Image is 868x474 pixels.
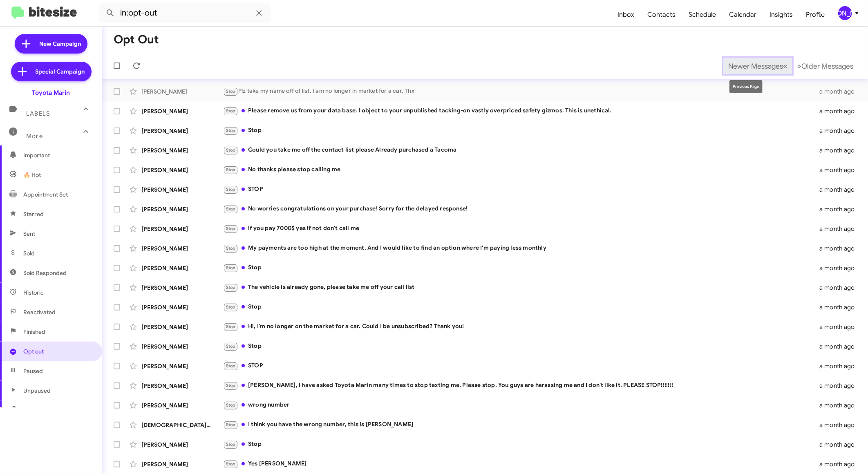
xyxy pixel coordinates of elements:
[226,304,236,310] span: Stop
[23,406,51,414] span: Phone Call
[226,206,236,212] span: Stop
[801,62,853,71] span: Older Messages
[23,269,67,277] span: Sold Responded
[141,87,223,96] div: [PERSON_NAME]
[141,205,223,213] div: [PERSON_NAME]
[838,6,852,20] div: [PERSON_NAME]
[820,284,861,292] div: a month ago
[820,421,861,429] div: a month ago
[11,62,92,81] a: Special Campaign
[226,148,236,153] span: Stop
[682,3,723,27] a: Schedule
[723,58,792,74] button: Previous
[641,3,682,27] a: Contacts
[763,3,799,27] a: Insights
[23,151,93,159] span: Important
[223,302,820,312] div: Stop
[141,342,223,351] div: [PERSON_NAME]
[226,363,236,369] span: Stop
[226,344,236,349] span: Stop
[820,460,861,468] div: a month ago
[223,145,820,155] div: Could you take me off the contact list please Already purchased a Tacoma
[820,303,861,311] div: a month ago
[728,62,783,71] span: Newer Messages
[141,146,223,154] div: [PERSON_NAME]
[223,185,820,194] div: STOP
[226,461,236,467] span: Stop
[820,186,861,194] div: a month ago
[141,362,223,370] div: [PERSON_NAME]
[226,167,236,172] span: Stop
[39,40,81,48] span: New Campaign
[141,225,223,233] div: [PERSON_NAME]
[141,166,223,174] div: [PERSON_NAME]
[820,244,861,253] div: a month ago
[226,128,236,133] span: Stop
[820,127,861,135] div: a month ago
[223,263,820,273] div: Stop
[23,387,51,395] span: Unpaused
[226,402,236,408] span: Stop
[723,3,763,27] a: Calendar
[820,205,861,213] div: a month ago
[223,459,820,469] div: Yes [PERSON_NAME]
[820,107,861,115] div: a month ago
[724,58,858,74] nav: Page navigation example
[799,3,831,27] a: Profile
[23,308,56,316] span: Reactivated
[820,342,861,351] div: a month ago
[223,283,820,292] div: The vehicle is already gone, please take me off your call list
[23,171,41,179] span: 🔥 Hot
[820,264,861,272] div: a month ago
[226,108,236,114] span: Stop
[820,401,861,409] div: a month ago
[141,323,223,331] div: [PERSON_NAME]
[820,440,861,449] div: a month ago
[792,58,858,74] button: Next
[223,361,820,371] div: STOP
[223,342,820,351] div: Stop
[23,347,44,355] span: Opt out
[26,132,43,140] span: More
[99,3,271,23] input: Search
[223,244,820,253] div: My payments are too high at the moment. And I would like to find an option where I'm paying less ...
[114,33,159,46] h1: Opt Out
[23,190,68,199] span: Appointment Set
[23,230,35,238] span: Sent
[23,328,45,336] span: Finished
[820,362,861,370] div: a month ago
[141,421,223,429] div: [DEMOGRAPHIC_DATA][PERSON_NAME]
[141,264,223,272] div: [PERSON_NAME]
[23,288,44,297] span: Historic
[831,6,859,20] button: [PERSON_NAME]
[820,166,861,174] div: a month ago
[223,126,820,135] div: Stop
[141,440,223,449] div: [PERSON_NAME]
[226,246,236,251] span: Stop
[32,89,70,97] div: Toyota Marin
[820,87,861,96] div: a month ago
[223,440,820,449] div: Stop
[223,204,820,214] div: No worries congratulations on your purchase! Sorry for the delayed response!
[141,382,223,390] div: [PERSON_NAME]
[223,322,820,331] div: Hi, I'm no longer on the market for a car. Could I be unsubscribed? Thank you!
[783,61,787,71] span: «
[820,323,861,331] div: a month ago
[141,186,223,194] div: [PERSON_NAME]
[226,265,236,271] span: Stop
[226,422,236,427] span: Stop
[797,61,801,71] span: »
[226,226,236,231] span: Stop
[141,401,223,409] div: [PERSON_NAME]
[226,324,236,329] span: Stop
[820,225,861,233] div: a month ago
[223,381,820,390] div: [PERSON_NAME], I have asked Toyota Marin many times to stop texting me. Please stop. You guys are...
[141,244,223,253] div: [PERSON_NAME]
[15,34,87,54] a: New Campaign
[23,249,35,257] span: Sold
